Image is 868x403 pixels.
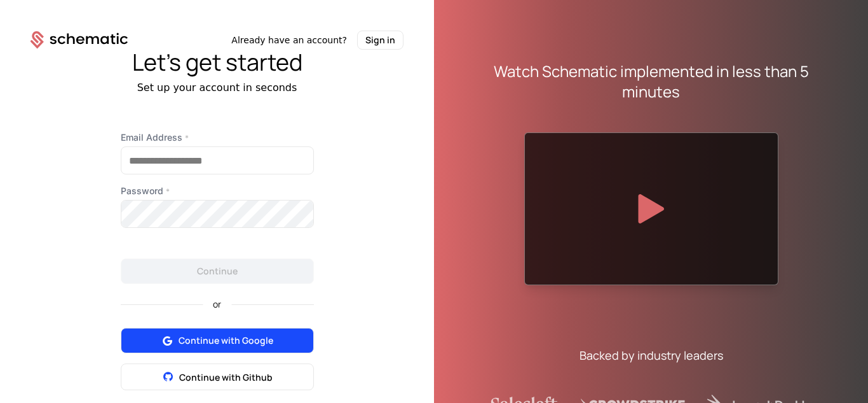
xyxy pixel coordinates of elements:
[465,61,837,102] div: Watch Schematic implemented in less than 5 minutes
[121,364,314,390] button: Continue with Github
[203,300,231,309] span: or
[121,328,314,353] button: Continue with Google
[357,31,403,50] button: Sign in
[121,258,314,284] button: Continue
[179,334,273,347] span: Continue with Google
[179,371,273,383] span: Continue with Github
[121,185,314,197] label: Password
[121,131,314,144] label: Email Address
[580,346,723,364] div: Backed by industry leaders
[231,34,347,46] span: Already have an account?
